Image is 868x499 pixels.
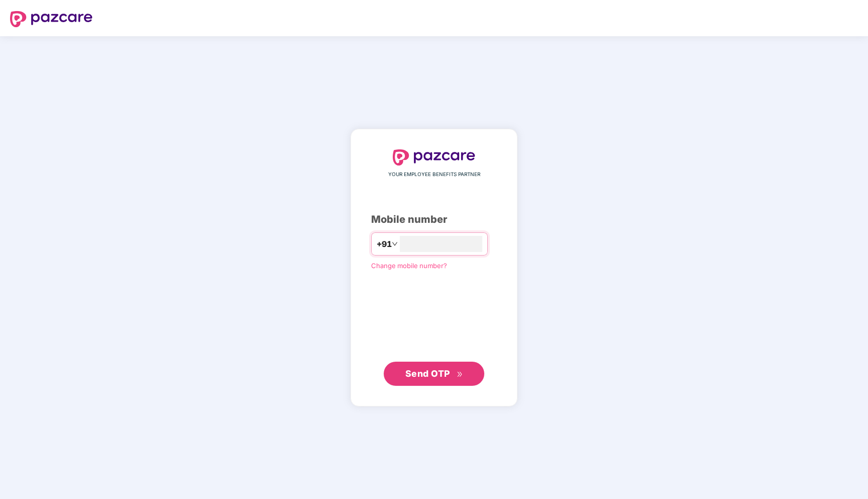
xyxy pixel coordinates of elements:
div: Mobile number [371,212,497,227]
button: Send OTPdouble-right [384,362,484,386]
span: YOUR EMPLOYEE BENEFITS PARTNER [388,171,480,179]
span: down [392,241,398,247]
img: logo [10,11,93,27]
span: +91 [377,238,392,251]
img: logo [393,149,475,165]
span: Send OTP [405,368,450,379]
span: double-right [457,371,463,378]
a: Change mobile number? [371,262,447,270]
